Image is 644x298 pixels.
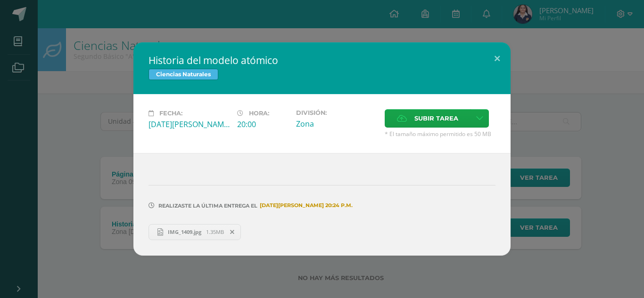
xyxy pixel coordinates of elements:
span: Remover entrega [224,227,240,237]
span: Subir tarea [414,110,458,127]
span: IMG_1409.jpg [163,228,206,235]
span: * El tamaño máximo permitido es 50 MB [385,130,495,138]
div: Zona [296,119,377,129]
div: 20:00 [237,119,289,129]
span: Ciencias Naturales [149,69,218,80]
span: 1.35MB [206,228,224,235]
h2: Historia del modelo atómico [149,54,495,67]
button: Close (Esc) [484,42,511,74]
span: Realizaste la última entrega el [158,202,257,209]
span: Hora: [249,110,269,117]
div: [DATE][PERSON_NAME] [149,119,230,129]
span: Fecha: [159,110,182,117]
a: IMG_1409.jpg 1.35MB [149,224,241,240]
label: División: [296,109,377,116]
